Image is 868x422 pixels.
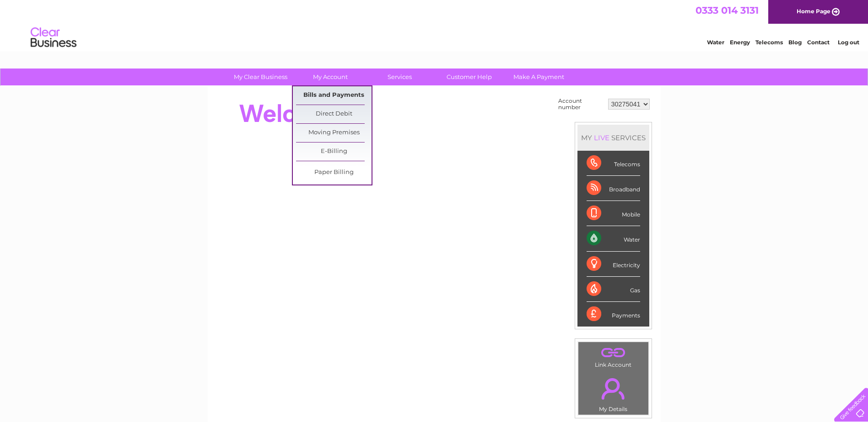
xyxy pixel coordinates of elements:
[587,176,640,201] div: Broadband
[292,69,368,85] a: My Account
[296,164,372,182] a: Paper Billing
[587,277,640,302] div: Gas
[755,39,783,46] a: Telecoms
[431,69,507,85] a: Customer Help
[695,5,759,16] a: 0333 014 3131
[578,370,649,415] td: My Details
[581,373,646,405] a: .
[362,69,437,85] a: Services
[296,105,372,123] a: Direct Debit
[807,39,830,46] a: Contact
[730,39,750,46] a: Energy
[587,151,640,176] div: Telecoms
[296,142,372,161] a: E-Billing
[223,69,298,85] a: My Clear Business
[296,86,372,105] a: Bills and Payments
[587,226,640,251] div: Water
[587,302,640,327] div: Payments
[296,124,372,142] a: Moving Premises
[556,95,606,113] td: Account number
[218,5,651,44] div: Clear Business is a trading name of Verastar Limited (registered in [GEOGRAPHIC_DATA] No. 3667643...
[577,125,649,151] div: MY SERVICES
[592,133,611,142] div: LIVE
[788,39,802,46] a: Blog
[581,344,646,360] a: .
[587,201,640,226] div: Mobile
[578,342,649,370] td: Link Account
[838,39,859,46] a: Log out
[501,69,577,85] a: Make A Payment
[587,252,640,277] div: Electricity
[707,39,724,46] a: Water
[30,24,77,52] img: logo.png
